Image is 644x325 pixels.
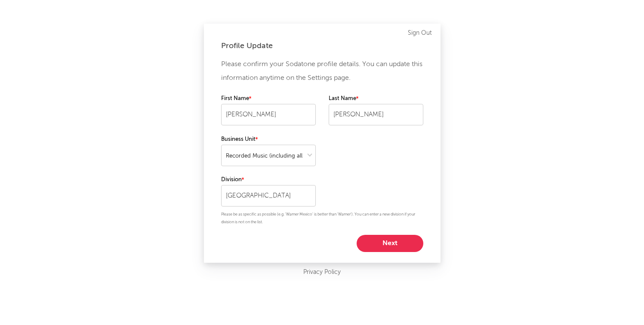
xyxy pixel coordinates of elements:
a: Privacy Policy [303,267,341,278]
label: Division [221,175,316,185]
input: Your last name [329,104,423,125]
label: Business Unit [221,134,316,145]
a: Sign Out [408,28,432,38]
input: Your first name [221,104,316,125]
div: Profile Update [221,41,423,51]
button: Next [357,235,423,252]
p: Please be as specific as possible (e.g. 'Warner Mexico' is better than 'Warner'). You can enter a... [221,211,423,226]
label: First Name [221,94,316,104]
label: Last Name [329,94,423,104]
input: Your division [221,185,316,207]
p: Please confirm your Sodatone profile details. You can update this information anytime on the Sett... [221,58,423,85]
